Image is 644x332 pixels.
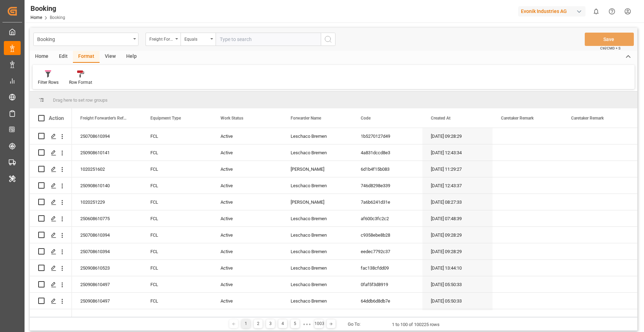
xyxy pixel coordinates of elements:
[38,79,59,86] div: Filter Rows
[212,227,282,243] div: Active
[142,194,212,210] div: FCL
[321,33,335,46] button: search button
[352,276,422,292] div: 0faf5f3d8919
[422,210,493,226] div: [DATE] 07:48:39
[30,144,72,161] div: Press SPACE to select this row.
[212,260,282,276] div: Active
[352,260,422,276] div: fac138cfdd09
[72,128,142,144] div: 250708610394
[282,260,352,276] div: Leschaco Bremen
[282,128,352,144] div: Leschaco Bremen
[352,161,422,177] div: 6d1b4f15b083
[501,116,534,121] span: Caretaker Remark
[49,115,64,121] div: Action
[254,319,263,328] div: 2
[145,33,181,46] button: open menu
[72,227,142,243] div: 250708610394
[352,144,422,161] div: 4a831dccd8e3
[72,144,142,161] div: 250908610141
[142,243,212,259] div: FCL
[72,293,142,309] div: 250908610497
[291,319,299,328] div: 5
[352,293,422,309] div: 64ddb6d8db7e
[282,144,352,161] div: Leschaco Bremen
[242,319,250,328] div: 1
[585,33,634,46] button: Save
[266,319,275,328] div: 3
[142,276,212,292] div: FCL
[422,309,493,325] div: [DATE] 05:50:33
[212,293,282,309] div: Active
[72,210,142,226] div: 250608610775
[142,161,212,177] div: FCL
[600,46,621,51] span: Ctrl/CMD + S
[352,243,422,259] div: eedec7792c37
[54,51,73,63] div: Edit
[422,144,493,161] div: [DATE] 12:43:34
[212,177,282,194] div: Active
[392,321,440,328] div: 1 to 100 of 100225 rows
[278,319,287,328] div: 4
[142,293,212,309] div: FCL
[352,309,422,325] div: 73df11c25d34
[282,309,352,325] div: Leschaco Bremen
[212,144,282,161] div: Active
[212,276,282,292] div: Active
[149,34,173,42] div: Freight Forwarder's Reference No.
[571,116,604,121] span: Caretaker Remark
[422,227,493,243] div: [DATE] 09:28:29
[53,97,108,103] span: Drag here to set row groups
[142,144,212,161] div: FCL
[142,210,212,226] div: FCL
[72,243,142,259] div: 250708610394
[30,194,72,210] div: Press SPACE to select this row.
[33,33,138,46] button: open menu
[72,260,142,276] div: 250908610523
[142,177,212,194] div: FCL
[352,194,422,210] div: 7a6b6241d31e
[282,161,352,177] div: [PERSON_NAME]
[80,116,127,121] span: Freight Forwarder's Reference No.
[431,116,450,121] span: Created At
[422,177,493,194] div: [DATE] 12:43:37
[121,51,142,63] div: Help
[72,276,142,292] div: 250908610497
[30,51,54,63] div: Home
[30,243,72,260] div: Press SPACE to select this row.
[72,161,142,177] div: 1020251602
[352,227,422,243] div: c9358ebe8b28
[72,194,142,210] div: 1020251229
[518,6,585,16] div: Evonik Industries AG
[142,227,212,243] div: FCL
[142,128,212,144] div: FCL
[588,4,604,19] button: show 0 new notifications
[212,128,282,144] div: Active
[422,276,493,292] div: [DATE] 05:50:33
[352,210,422,226] div: af600c3fc2c2
[181,33,216,46] button: open menu
[422,260,493,276] div: [DATE] 13:44:10
[352,128,422,144] div: 1b5270127d49
[30,260,72,276] div: Press SPACE to select this row.
[73,51,100,63] div: Format
[150,116,181,121] span: Equipment Type
[30,15,42,20] a: Home
[212,210,282,226] div: Active
[604,4,620,19] button: Help Center
[348,321,360,328] div: Go To:
[352,177,422,194] div: 746d8298e339
[72,309,142,325] div: 250908610497
[282,194,352,210] div: [PERSON_NAME]
[303,321,311,327] div: ● ● ●
[37,34,131,43] div: Booking
[72,177,142,194] div: 250908610140
[422,194,493,210] div: [DATE] 08:27:33
[282,210,352,226] div: Leschaco Bremen
[30,161,72,177] div: Press SPACE to select this row.
[69,79,92,86] div: Row Format
[282,243,352,259] div: Leschaco Bremen
[314,319,323,328] div: 1003
[518,5,588,18] button: Evonik Industries AG
[30,128,72,144] div: Press SPACE to select this row.
[30,276,72,293] div: Press SPACE to select this row.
